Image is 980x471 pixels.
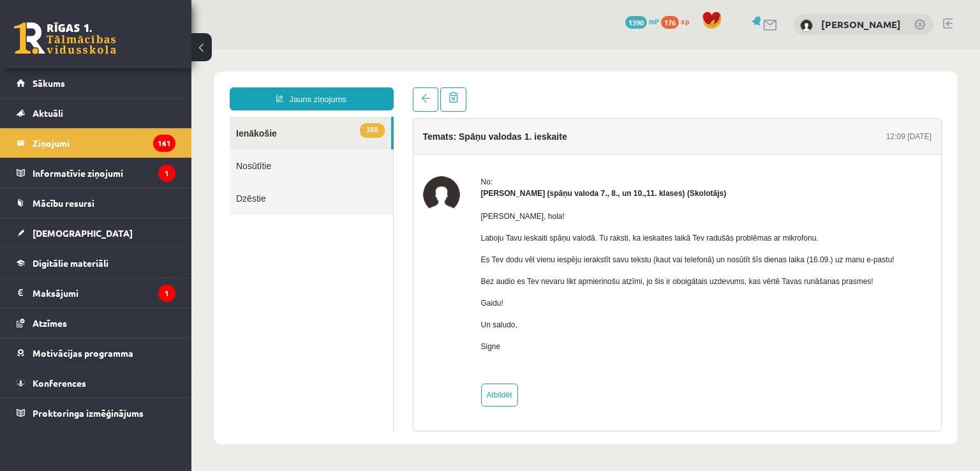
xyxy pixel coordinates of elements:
a: Rīgas 1. Tālmācības vidusskola [14,22,116,54]
legend: Informatīvie ziņojumi [33,158,175,188]
a: [PERSON_NAME] [821,18,901,31]
i: 161 [153,135,175,152]
span: Sākums [33,77,65,89]
span: xp [681,16,689,26]
a: Konferences [17,368,175,398]
span: Digitālie materiāli [33,257,108,269]
span: Konferences [33,377,86,389]
a: Dzēstie [38,133,202,165]
strong: [PERSON_NAME] (spāņu valoda 7., 8., un 10.,11. klases) (Skolotājs) [290,140,535,149]
a: Ziņojumi161 [17,128,175,158]
a: 176 xp [661,16,695,26]
a: 160Ienākošie [38,68,200,100]
a: Motivācijas programma [17,338,175,368]
span: Aktuāli [33,107,63,119]
img: Ričards Millers [800,19,813,32]
a: Informatīvie ziņojumi1 [17,158,175,188]
a: Proktoringa izmēģinājums [17,398,175,428]
span: 176 [661,16,679,29]
a: Sākums [17,68,175,98]
a: Nosūtītie [38,100,202,133]
img: Signe Sirmā (spāņu valoda 7., 8., un 10.,11. klases) [232,127,269,164]
span: Atzīmes [33,317,67,329]
span: 1390 [625,16,647,29]
h4: Temats: Spāņu valodas 1. ieskaite [232,82,376,93]
a: Digitālie materiāli [17,248,175,278]
div: 12:09 [DATE] [695,82,740,93]
p: Un saludo, [290,270,703,281]
span: Motivācijas programma [33,347,133,359]
span: [DEMOGRAPHIC_DATA] [33,227,133,239]
div: No: [290,127,703,138]
p: Es Tev dodu vēl vienu iespēju ierakstīt savu tekstu (kaut vai telefonā) un nosūtīt šīs dienas lai... [290,205,703,216]
a: Atzīmes [17,308,175,338]
a: Aktuāli [17,98,175,128]
span: Mācību resursi [33,197,94,209]
legend: Maksājumi [33,278,175,308]
span: mP [649,16,659,26]
p: [PERSON_NAME], hola! [290,161,703,173]
p: Laboju Tavu ieskaiti spāņu valodā. Tu raksti, ka ieskaites laikā Tev radušās problēmas ar mikrofonu. [290,183,703,195]
a: Jauns ziņojums [38,38,202,61]
a: Atbildēt [290,334,327,357]
a: Maksājumi1 [17,278,175,308]
p: Bez audio es Tev nevaru likt apmierinošu atzīmi, jo šis ir oboigātais uzdevums, kas vērtē Tavas r... [290,227,703,238]
legend: Ziņojumi [33,128,175,158]
i: 1 [158,285,175,302]
i: 1 [158,165,175,182]
a: Mācību resursi [17,188,175,218]
p: Signe [290,292,703,303]
span: Proktoringa izmēģinājums [33,407,144,419]
a: 1390 mP [625,16,659,26]
p: Gaidu! [290,248,703,260]
span: 160 [168,74,193,89]
a: [DEMOGRAPHIC_DATA] [17,218,175,248]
